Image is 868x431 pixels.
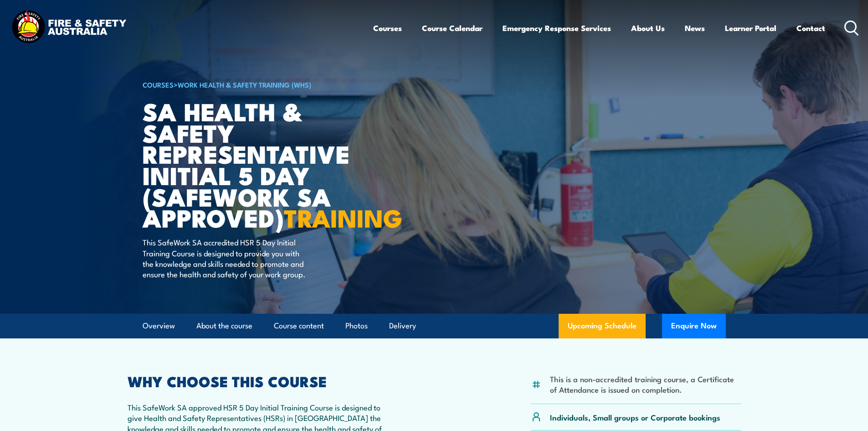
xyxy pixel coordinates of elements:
[178,79,311,89] a: Work Health & Safety Training (WHS)
[503,16,611,40] a: Emergency Response Services
[373,16,402,40] a: Courses
[143,79,174,89] a: COURSES
[725,16,776,40] a: Learner Portal
[389,314,416,338] a: Delivery
[685,16,705,40] a: News
[274,314,324,338] a: Course content
[128,374,394,387] h2: WHY CHOOSE THIS COURSE
[796,16,825,40] a: Contact
[143,237,309,280] p: This SafeWork SA accredited HSR 5 Day Initial Training Course is designed to provide you with the...
[143,314,175,338] a: Overview
[631,16,665,40] a: About Us
[143,100,368,228] h1: SA Health & Safety Representative Initial 5 Day (SafeWork SA Approved)
[662,314,726,338] button: Enquire Now
[550,374,741,395] li: This is a non-accredited training course, a Certificate of Attendance is issued on completion.
[559,314,646,338] a: Upcoming Schedule
[196,314,252,338] a: About the course
[284,198,402,236] strong: TRAINING
[422,16,483,40] a: Course Calendar
[550,412,720,422] p: Individuals, Small groups or Corporate bookings
[143,79,368,90] h6: >
[345,314,368,338] a: Photos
